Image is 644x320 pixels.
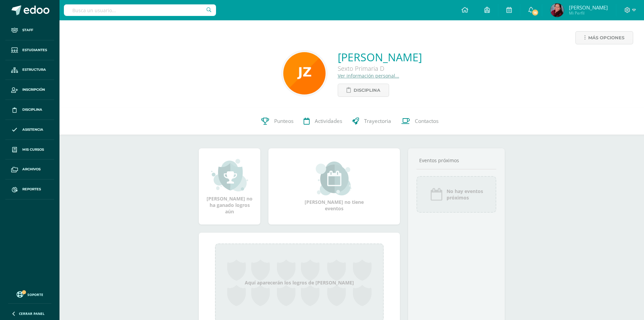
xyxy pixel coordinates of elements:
[447,188,483,201] span: No hay eventos próximos
[22,27,33,33] span: Staff
[22,47,47,53] span: Estudiantes
[415,118,438,125] span: Contactos
[5,120,54,140] a: Asistencia
[211,158,248,192] img: achievement_small.png
[569,4,608,11] span: [PERSON_NAME]
[338,64,422,72] div: Sexto Primaria D
[19,311,45,316] span: Cerrar panel
[274,118,293,125] span: Punteos
[22,107,42,112] span: Disciplina
[5,80,54,100] a: Inscripción
[5,140,54,160] a: Mis cursos
[347,108,396,135] a: Trayectoria
[354,84,380,97] span: Disciplina
[396,108,444,135] a: Contactos
[316,162,353,195] img: event_small.png
[338,50,422,64] a: [PERSON_NAME]
[301,162,368,212] div: [PERSON_NAME] no tiene eventos
[22,127,43,132] span: Asistencia
[27,292,43,297] span: Soporte
[416,157,496,164] div: Eventos próximos
[575,31,633,44] a: Más opciones
[22,87,45,92] span: Inscripción
[364,118,391,125] span: Trayectoria
[5,159,54,179] a: Archivos
[22,147,44,152] span: Mis cursos
[22,67,46,72] span: Estructura
[338,84,389,97] a: Disciplina
[22,167,41,172] span: Archivos
[206,158,254,215] div: [PERSON_NAME] no ha ganado logros aún
[64,4,216,16] input: Busca un usuario...
[5,20,54,40] a: Staff
[5,100,54,120] a: Disciplina
[550,3,564,17] img: 00c1b1db20a3e38a90cfe610d2c2e2f3.png
[531,9,539,16] span: 16
[315,118,342,125] span: Actividades
[430,188,443,201] img: event_icon.png
[569,10,608,16] span: Mi Perfil
[283,52,326,94] img: 8f25c1f16eedb6090e68623b5f6fe940.png
[5,179,54,199] a: Reportes
[22,187,41,192] span: Reportes
[338,72,399,79] a: Ver información personal...
[5,40,54,60] a: Estudiantes
[588,31,624,44] span: Más opciones
[256,108,299,135] a: Punteos
[299,108,347,135] a: Actividades
[5,60,54,80] a: Estructura
[8,290,51,299] a: Soporte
